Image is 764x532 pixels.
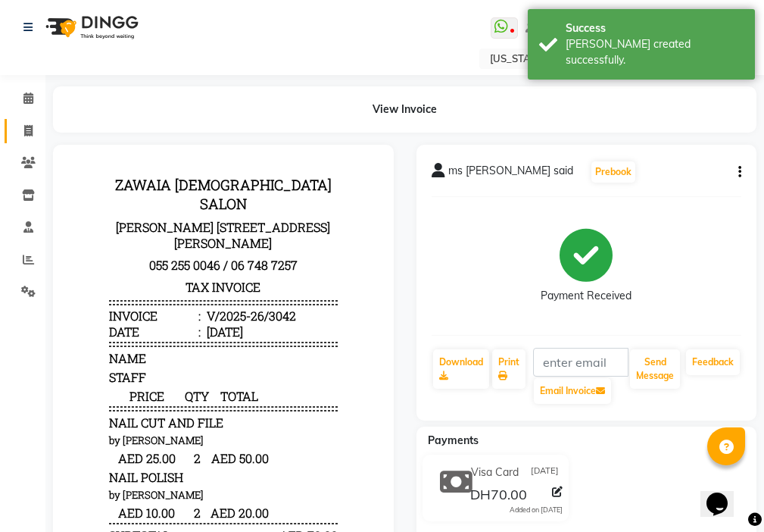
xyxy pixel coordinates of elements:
span: AED 50.00 [142,290,201,306]
div: View Invoice [53,86,756,133]
span: STAFF [41,209,78,225]
span: [DATE] [531,465,559,480]
div: Generated By : at [DATE] [41,507,270,523]
div: SUBTOTAL [41,368,102,383]
div: Invoice [41,148,133,164]
div: [DATE] [136,164,175,180]
button: Email Invoice [534,378,611,404]
div: Success [566,20,744,36]
span: Ashiya [150,507,190,523]
span: Visa Card [41,443,95,459]
input: enter email [533,348,629,377]
span: 2 [117,290,142,306]
div: Payments [41,424,98,440]
div: Payable [41,405,86,421]
span: : [130,164,133,180]
div: Date [41,164,133,180]
span: AED 10.00 [41,345,117,361]
span: NAIL CUT AND FILE [41,255,155,271]
span: AED 25.00 [41,290,117,306]
span: QTY [117,228,142,244]
div: AED 70.00 [210,462,270,478]
div: Bill created successfully. [566,36,744,68]
span: 2 [117,345,142,361]
p: [PERSON_NAME] [STREET_ADDRESS][PERSON_NAME] [41,56,270,94]
a: Print [492,349,525,389]
h3: TAX INVOICE [41,116,270,138]
small: by [PERSON_NAME] [41,328,135,342]
span: AED 20.00 [142,345,201,361]
span: NAME [41,190,78,206]
small: by [PERSON_NAME] [41,274,135,287]
span: Payments [428,433,479,447]
span: ms [PERSON_NAME] said [448,163,573,184]
span: : [130,148,133,164]
div: GRAND TOTAL [41,386,125,402]
span: TOTAL [142,228,201,244]
p: Please visit again ! [41,491,270,507]
button: Send Message [630,349,680,389]
a: Feedback [686,349,740,375]
span: Visa Card [471,465,519,480]
div: Paid [41,462,66,478]
div: AED 70.00 [210,386,270,402]
span: NAIL POLISH [41,309,115,325]
h3: ZAWAIA [DEMOGRAPHIC_DATA] SALON [41,12,270,56]
img: logo [39,6,142,49]
div: AED 70.00 [210,405,270,421]
div: AED 70.00 [210,443,270,459]
span: PRICE [41,228,117,244]
a: Download [433,349,489,389]
span: DH70.00 [470,486,527,507]
p: 055 255 0046 / 06 748 7257 [41,94,270,116]
button: Prebook [591,161,635,183]
div: Payment Received [541,288,631,304]
iframe: chat widget [700,471,749,517]
div: V/2025-26/3042 [136,148,228,164]
div: Added on [DATE] [510,505,563,515]
div: AED 70.00 [210,368,270,383]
